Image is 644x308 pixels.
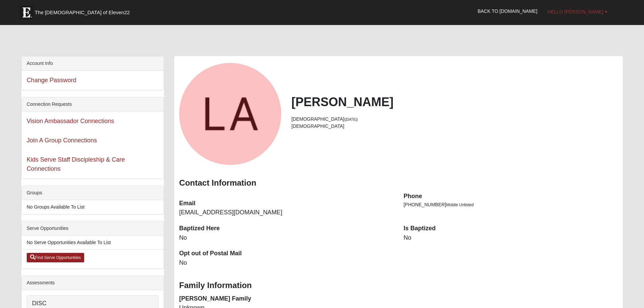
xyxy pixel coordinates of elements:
a: View Fullsize Photo [179,63,281,165]
dt: Is Baptized [404,224,618,233]
h2: [PERSON_NAME] [291,95,618,109]
a: Change Password [27,77,76,84]
div: Groups [22,186,164,200]
a: Join A Group Connections [27,137,97,144]
li: [DEMOGRAPHIC_DATA] [291,116,618,123]
span: Mobile Unlisted [446,203,474,207]
dd: No [404,234,618,242]
dd: [EMAIL_ADDRESS][DOMAIN_NAME] [179,208,393,217]
div: Connection Requests [22,97,164,112]
dt: Baptized Here [179,224,393,233]
dt: [PERSON_NAME] Family [179,294,393,303]
dt: Phone [404,192,618,201]
div: Assessments [22,276,164,290]
div: Account Info [22,56,164,71]
li: No Serve Opportunities Available To List [22,236,164,250]
li: [DEMOGRAPHIC_DATA] [291,123,618,130]
span: The [DEMOGRAPHIC_DATA] of Eleven22 [35,9,130,16]
h3: Family Information [179,281,618,290]
a: The [DEMOGRAPHIC_DATA] of Eleven22 [16,2,151,19]
dt: Email [179,199,393,208]
li: [PHONE_NUMBER] [404,201,618,208]
li: No Groups Available To List [22,200,164,214]
h3: Contact Information [179,178,618,188]
dd: No [179,259,393,267]
div: Serve Opportunities [22,221,164,236]
dt: Opt out of Postal Mail [179,249,393,258]
span: Hello [PERSON_NAME] [548,9,603,15]
a: Hello [PERSON_NAME] [543,3,613,20]
a: Back to [DOMAIN_NAME] [473,3,543,20]
a: Find Serve Opportunities [27,253,85,262]
dd: No [179,234,393,242]
small: ([DATE]) [344,117,358,121]
a: Kids Serve Staff Discipleship & Care Connections [27,156,125,172]
img: Eleven22 logo [20,6,33,19]
a: Vision Ambassador Connections [27,118,114,124]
